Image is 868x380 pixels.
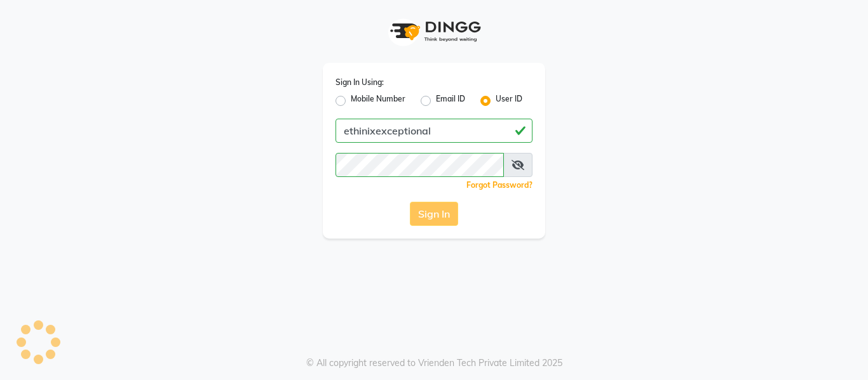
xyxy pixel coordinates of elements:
img: logo1.svg [383,13,485,50]
label: Email ID [436,93,465,108]
a: Forgot Password? [466,180,532,190]
label: Sign In Using: [336,77,384,88]
input: Username [336,119,532,143]
input: Username [336,153,504,177]
label: User ID [496,93,522,108]
label: Mobile Number [351,93,405,108]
